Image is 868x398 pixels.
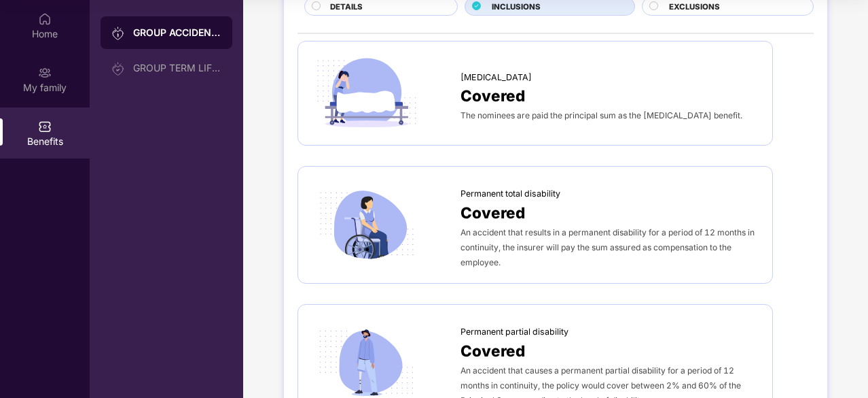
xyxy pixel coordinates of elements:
span: Covered [460,201,525,225]
span: Permanent partial disability [460,325,568,339]
span: INCLUSIONS [492,1,541,13]
span: Covered [460,84,525,107]
span: EXCLUSIONS [669,1,720,13]
span: The nominees are paid the principal sum as the [MEDICAL_DATA] benefit. [460,110,742,120]
div: GROUP ACCIDENTAL INSURANCE [133,26,221,39]
span: Permanent total disability [460,187,560,201]
span: DETAILS [330,1,363,13]
img: icon [312,55,422,132]
img: svg+xml;base64,PHN2ZyB3aWR0aD0iMjAiIGhlaWdodD0iMjAiIHZpZXdCb3g9IjAgMCAyMCAyMCIgZmlsbD0ibm9uZSIgeG... [111,62,125,76]
span: Covered [460,339,525,363]
img: svg+xml;base64,PHN2ZyBpZD0iSG9tZSIgeG1sbnM9Imh0dHA6Ly93d3cudzMub3JnLzIwMDAvc3ZnIiB3aWR0aD0iMjAiIG... [38,12,52,26]
img: svg+xml;base64,PHN2ZyB3aWR0aD0iMjAiIGhlaWdodD0iMjAiIHZpZXdCb3g9IjAgMCAyMCAyMCIgZmlsbD0ibm9uZSIgeG... [111,27,125,40]
span: [MEDICAL_DATA] [460,71,532,84]
img: svg+xml;base64,PHN2ZyBpZD0iQmVuZWZpdHMiIHhtbG5zPSJodHRwOi8vd3d3LnczLm9yZy8yMDAwL3N2ZyIgd2lkdGg9Ij... [38,120,52,133]
img: svg+xml;base64,PHN2ZyB3aWR0aD0iMjAiIGhlaWdodD0iMjAiIHZpZXdCb3g9IjAgMCAyMCAyMCIgZmlsbD0ibm9uZSIgeG... [38,66,52,80]
div: GROUP TERM LIFE INSURANCE [133,63,221,73]
img: icon [312,186,422,263]
span: An accident that results in a permanent disability for a period of 12 months in continuity, the i... [460,227,755,267]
